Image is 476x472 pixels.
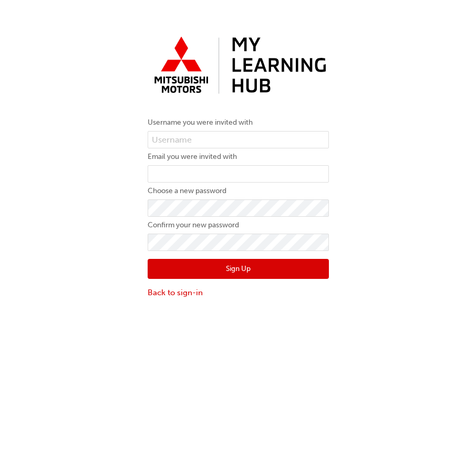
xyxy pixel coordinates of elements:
[148,150,329,163] label: Email you were invited with
[148,131,329,149] input: Username
[148,219,329,232] label: Confirm your new password
[148,32,329,101] img: mmal
[148,116,329,129] label: Username you were invited with
[148,185,329,197] label: Choose a new password
[148,259,329,279] button: Sign Up
[148,287,329,299] a: Back to sign-in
